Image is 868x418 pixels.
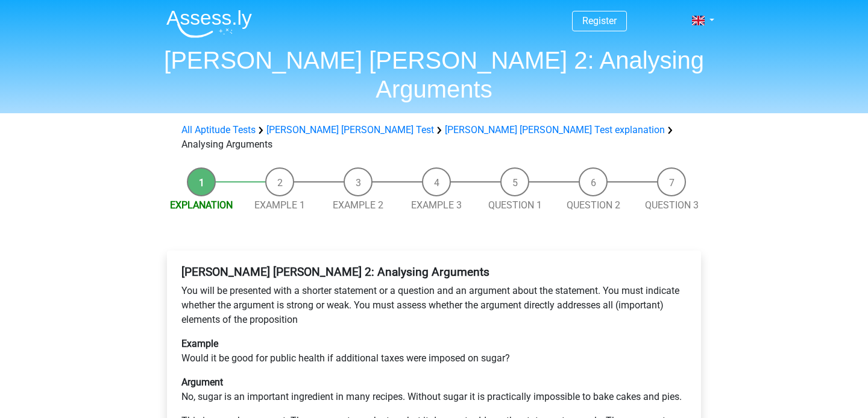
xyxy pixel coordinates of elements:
a: Example 3 [411,199,462,211]
img: Assessly [166,10,252,38]
a: [PERSON_NAME] [PERSON_NAME] Test explanation [445,124,665,136]
a: All Aptitude Tests [181,124,256,136]
h1: [PERSON_NAME] [PERSON_NAME] 2: Analysing Arguments [157,46,711,104]
p: You will be presented with a shorter statement or a question and an argument about the statement.... [181,284,687,327]
b: [PERSON_NAME] [PERSON_NAME] 2: Analysing Arguments [181,265,489,279]
a: Question 3 [645,199,699,211]
a: Register [582,15,617,27]
a: Explanation [170,199,233,211]
b: Argument [181,376,223,388]
a: Example 1 [254,199,305,211]
p: No, sugar is an important ingredient in many recipes. Without sugar it is practically impossible ... [181,375,687,404]
a: Question 1 [488,199,542,211]
a: [PERSON_NAME] [PERSON_NAME] Test [266,124,434,136]
a: Question 2 [567,199,620,211]
a: Example 2 [333,199,383,211]
b: Example [181,338,218,349]
div: Analysing Arguments [177,123,691,152]
p: Would it be good for public health if additional taxes were imposed on sugar? [181,337,687,366]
